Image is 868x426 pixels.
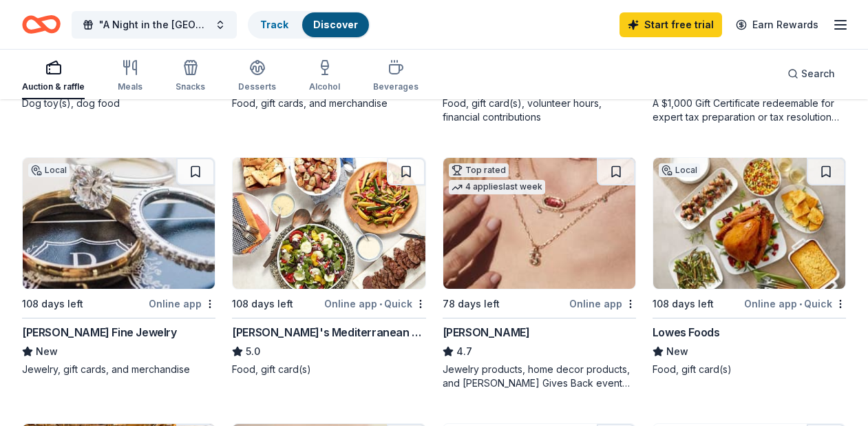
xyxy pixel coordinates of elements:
[456,343,472,360] span: 4.7
[238,81,276,92] div: Desserts
[232,363,425,376] div: Food, gift card(s)
[776,60,846,88] button: Search
[176,81,205,92] div: Snacks
[248,11,370,39] button: TrackDiscover
[799,298,802,310] span: •
[443,363,636,390] div: Jewelry products, home decor products, and [PERSON_NAME] Gives Back event in-store or online (or ...
[653,158,845,289] img: Image for Lowes Foods
[22,81,85,92] div: Auction & raffle
[443,97,636,124] div: Food, gift card(s), volunteer hours, financial contributions
[324,295,426,312] div: Online app Quick
[22,54,85,99] button: Auction & raffle
[23,158,215,289] img: Image for Bailey's Fine Jewelry
[653,324,720,341] div: Lowes Foods
[443,158,635,289] img: Image for Kendra Scott
[801,65,835,82] span: Search
[36,343,58,360] span: New
[72,11,237,39] button: "A Night in the [GEOGRAPHIC_DATA]: The [PERSON_NAME] School Benefit Fundraiser"
[744,295,846,312] div: Online app Quick
[232,296,293,312] div: 108 days left
[659,163,700,177] div: Local
[233,158,425,289] img: Image for Taziki's Mediterranean Cafe
[22,324,177,341] div: [PERSON_NAME] Fine Jewelry
[449,180,545,194] div: 4 applies last week
[449,163,509,177] div: Top rated
[379,298,382,310] span: •
[373,54,419,99] button: Beverages
[569,295,636,312] div: Online app
[118,54,142,99] button: Meals
[653,363,846,376] div: Food, gift card(s)
[22,363,215,376] div: Jewelry, gift cards, and merchandise
[22,296,83,312] div: 108 days left
[232,324,425,341] div: [PERSON_NAME]'s Mediterranean Cafe
[176,54,205,99] button: Snacks
[373,81,419,92] div: Beverages
[22,157,215,376] a: Image for Bailey's Fine Jewelry Local108 days leftOnline app[PERSON_NAME] Fine JewelryNewJewelry,...
[246,343,260,360] span: 5.0
[309,54,340,99] button: Alcohol
[309,81,340,92] div: Alcohol
[22,97,215,110] div: Dog toy(s), dog food
[238,54,276,99] button: Desserts
[232,97,425,110] div: Food, gift cards, and merchandise
[443,296,500,312] div: 78 days left
[653,157,846,376] a: Image for Lowes FoodsLocal108 days leftOnline app•QuickLowes FoodsNewFood, gift card(s)
[22,8,61,41] a: Home
[313,19,358,30] a: Discover
[28,163,70,177] div: Local
[728,12,827,37] a: Earn Rewards
[620,12,722,37] a: Start free trial
[118,81,142,92] div: Meals
[232,157,425,376] a: Image for Taziki's Mediterranean Cafe108 days leftOnline app•Quick[PERSON_NAME]'s Mediterranean C...
[666,343,688,360] span: New
[443,324,530,341] div: [PERSON_NAME]
[260,19,288,30] a: Track
[149,295,215,312] div: Online app
[99,17,209,33] span: "A Night in the [GEOGRAPHIC_DATA]: The [PERSON_NAME] School Benefit Fundraiser"
[443,157,636,390] a: Image for Kendra ScottTop rated4 applieslast week78 days leftOnline app[PERSON_NAME]4.7Jewelry pr...
[653,97,846,124] div: A $1,000 Gift Certificate redeemable for expert tax preparation or tax resolution services—recipi...
[653,296,714,312] div: 108 days left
